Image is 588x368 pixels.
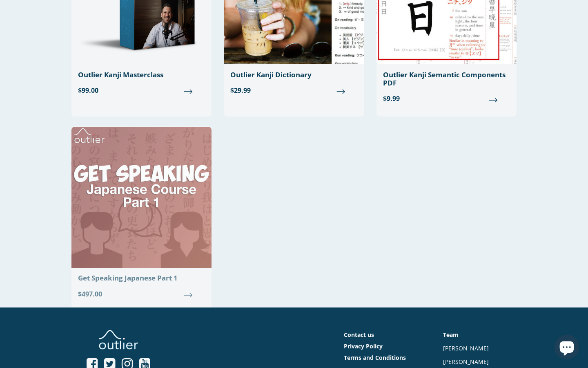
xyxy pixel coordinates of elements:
a: Terms and Conditions [344,354,406,361]
a: [PERSON_NAME] [443,344,489,352]
div: Outlier Kanji Masterclass [78,71,205,79]
img: Get Speaking Japanese Part 1 [71,127,212,268]
span: $497.00 [78,289,205,299]
a: Get Speaking Japanese Part 1 $497.00 [71,127,212,305]
a: Privacy Policy [344,342,383,350]
div: Outlier Kanji Dictionary [230,71,357,79]
div: Outlier Kanji Semantic Components PDF [383,71,510,88]
inbox-online-store-chat: Shopify online store chat [552,335,581,361]
span: $9.99 [383,94,510,104]
div: Get Speaking Japanese Part 1 [78,274,205,283]
span: $29.99 [230,85,357,95]
a: [PERSON_NAME] [443,358,489,366]
span: $99.00 [78,85,205,95]
a: Team [443,331,459,339]
a: Contact us [344,331,374,339]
